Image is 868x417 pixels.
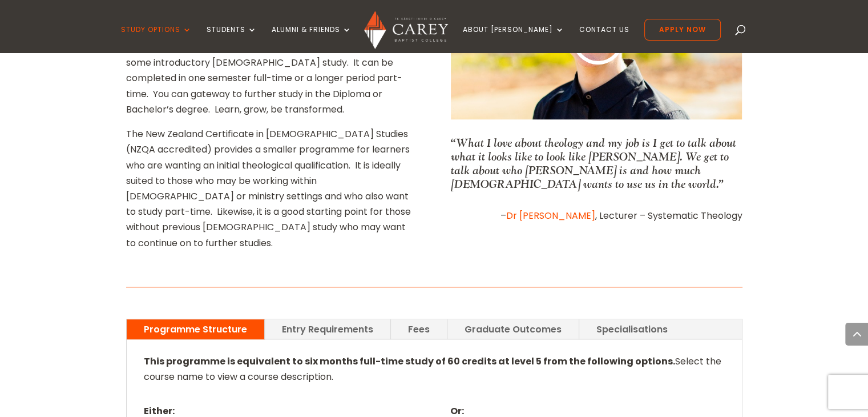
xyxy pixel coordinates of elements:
a: Graduate Outcomes [447,319,579,339]
a: About [PERSON_NAME] [463,26,564,53]
p: This programme is the perfect starting point if you are wanting to augment your [DEMOGRAPHIC_DATA... [126,24,417,126]
a: Programme Structure [127,319,264,339]
img: Carey Baptist College [364,11,448,49]
p: “What I love about theology and my job is I get to talk about what it looks like to look like [PE... [451,136,742,191]
a: Students [207,26,257,53]
a: Contact Us [579,26,629,53]
a: Apply Now [644,19,721,41]
a: Fees [391,319,447,339]
p: The New Zealand Certificate in [DEMOGRAPHIC_DATA] Studies (NZQA accredited) provides a smaller pr... [126,126,417,251]
p: – , Lecturer – Systematic Theology [451,208,742,223]
span: Select the course name to view a course description. [144,355,721,383]
a: Alumni & Friends [272,26,352,53]
a: Entry Requirements [265,319,390,339]
a: Dr [PERSON_NAME] [506,209,595,222]
a: Specialisations [579,319,685,339]
strong: This programme is equivalent to six months full-time study of 60 credits at level 5 from the foll... [144,355,675,368]
a: Study Options [121,26,192,53]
